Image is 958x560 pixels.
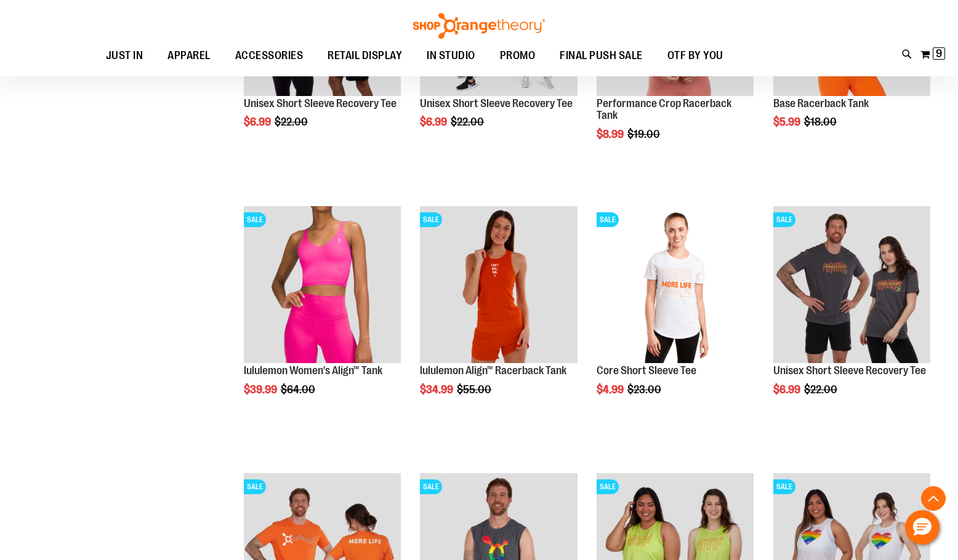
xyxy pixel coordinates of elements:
span: $64.00 [281,383,317,396]
span: RETAIL DISPLAY [328,42,402,70]
span: $23.00 [627,383,663,396]
a: RETAIL DISPLAY [315,42,414,70]
span: APPAREL [167,42,211,70]
a: APPAREL [155,42,223,70]
span: 9 [936,47,942,60]
a: lululemon Women's Align™ Tank [244,364,382,377]
span: SALE [773,212,795,227]
img: Shop Orangetheory [411,13,547,39]
span: $18.00 [804,116,839,128]
span: $22.00 [451,116,486,128]
span: OTF BY YOU [667,42,723,70]
span: SALE [597,212,619,227]
span: $34.99 [420,383,455,396]
a: Unisex Short Sleeve Recovery Tee [773,364,926,377]
a: Product image for Core Short Sleeve TeeSALE [597,206,754,365]
a: Product image for lululemon Womens Align TankSALE [244,206,401,365]
span: $5.99 [773,116,802,128]
span: SALE [420,479,442,494]
span: SALE [773,479,795,494]
span: SALE [244,212,266,227]
a: FINAL PUSH SALE [547,42,655,70]
img: Product image for lululemon Womens Align Tank [244,206,401,363]
div: product [238,200,407,427]
a: OTF BY YOU [655,42,736,70]
span: ACCESSORIES [235,42,304,70]
span: $6.99 [420,116,449,128]
a: PROMO [488,42,548,70]
a: Unisex Short Sleeve Recovery Tee [244,97,396,110]
div: product [590,200,760,427]
span: $6.99 [773,383,802,396]
a: IN STUDIO [414,42,488,70]
span: JUST IN [106,42,143,70]
a: Core Short Sleeve Tee [597,364,696,377]
span: FINAL PUSH SALE [560,42,643,70]
a: Product image for Unisex Short Sleeve Recovery TeeSALE [773,206,930,365]
img: Product image for lululemon Align™ Racerback Tank [420,206,577,363]
span: SALE [597,479,619,494]
span: $22.00 [275,116,310,128]
span: $55.00 [457,383,493,396]
span: $4.99 [597,383,626,396]
a: JUST IN [94,42,156,70]
div: product [414,200,583,427]
a: lululemon Align™ Racerback Tank [420,364,566,377]
span: $39.99 [244,383,279,396]
button: Hello, have a question? Let’s chat. [905,510,940,545]
div: product [767,200,936,427]
span: $22.00 [804,383,839,396]
span: $6.99 [244,116,273,128]
span: $8.99 [597,128,626,140]
span: IN STUDIO [427,42,475,70]
a: Product image for lululemon Align™ Racerback TankSALE [420,206,577,365]
img: Product image for Core Short Sleeve Tee [597,206,754,363]
span: PROMO [500,42,536,70]
button: Back To Top [921,486,946,511]
span: $19.00 [627,128,662,140]
a: Unisex Short Sleeve Recovery Tee [420,97,573,110]
span: SALE [420,212,442,227]
span: SALE [244,479,266,494]
a: Performance Crop Racerback Tank [597,97,731,122]
a: ACCESSORIES [223,42,316,70]
img: Product image for Unisex Short Sleeve Recovery Tee [773,206,930,363]
a: Base Racerback Tank [773,97,869,110]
